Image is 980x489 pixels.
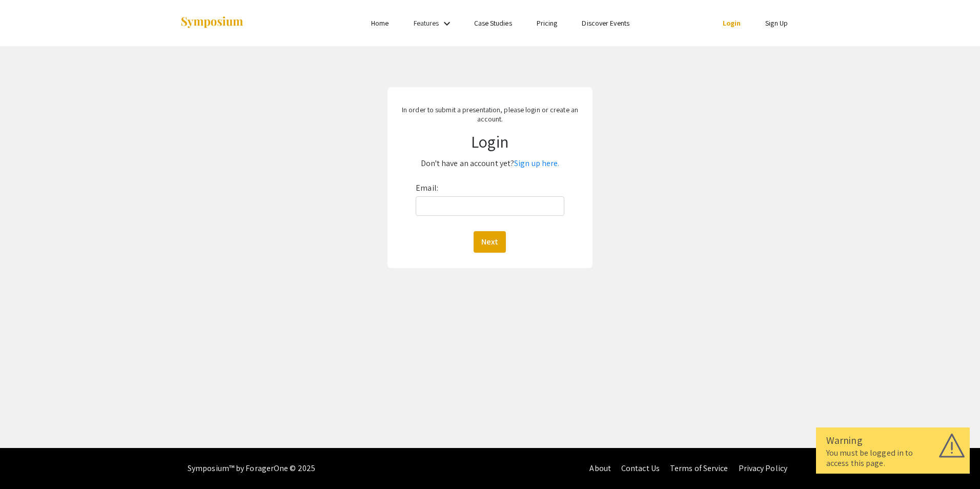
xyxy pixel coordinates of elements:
[180,16,244,30] img: Symposium by ForagerOne
[188,448,315,489] div: Symposium™ by ForagerOne © 2025
[441,17,453,30] mat-icon: Expand Features list
[397,132,583,151] h1: Login
[474,231,506,253] button: Next
[414,18,439,28] a: Features
[474,18,512,28] a: Case Studies
[582,18,629,28] a: Discover Events
[826,448,959,468] div: You must be logged in to access this page.
[589,463,611,474] a: About
[739,463,787,474] a: Privacy Policy
[723,18,741,28] a: Login
[765,18,788,28] a: Sign Up
[826,433,959,448] div: Warning
[670,463,728,474] a: Terms of Service
[537,18,558,28] a: Pricing
[397,105,583,124] p: In order to submit a presentation, please login or create an account.
[514,158,559,169] a: Sign up here.
[397,155,583,172] p: Don't have an account yet?
[621,463,660,474] a: Contact Us
[416,180,438,196] label: Email:
[371,18,389,28] a: Home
